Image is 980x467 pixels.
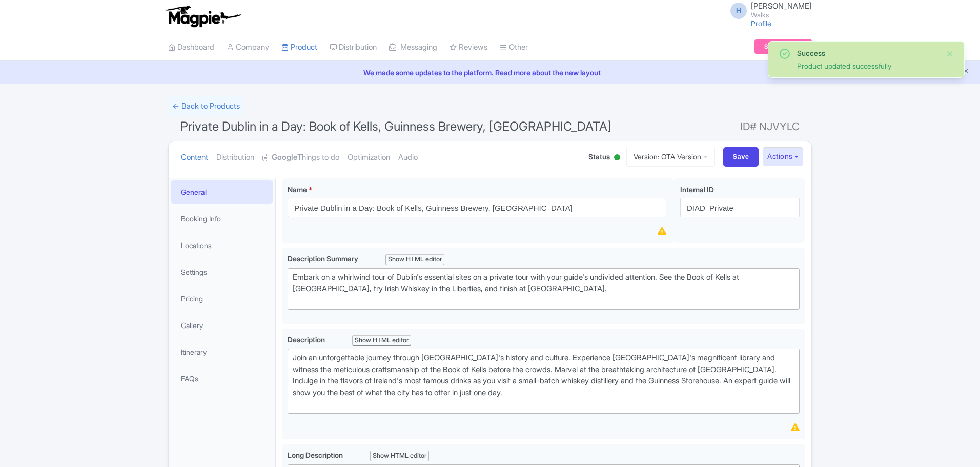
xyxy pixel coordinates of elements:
[352,335,411,346] div: Show HTML editor
[740,116,800,137] span: ID# NJVYLC
[288,185,307,194] span: Name
[272,152,297,164] strong: Google
[288,335,326,344] span: Description
[385,254,444,265] div: Show HTML editor
[389,33,437,62] a: Messaging
[626,147,715,167] a: Version: OTA Version
[168,33,214,62] a: Dashboard
[588,151,610,162] span: Status
[288,451,344,459] span: Long Description
[370,451,429,461] div: Show HTML editor
[962,66,970,78] button: Close announcement
[450,33,487,62] a: Reviews
[751,1,812,11] span: [PERSON_NAME]
[500,33,528,62] a: Other
[751,12,812,18] small: Walks
[723,147,759,167] input: Save
[754,39,812,54] a: Subscription
[171,207,273,230] a: Booking Info
[293,352,794,410] div: Join an unforgettable journey through [GEOGRAPHIC_DATA]'s history and culture. Experience [GEOGRA...
[262,141,339,174] a: GoogleThings to do
[730,3,747,19] span: H
[330,33,377,62] a: Distribution
[293,272,794,307] div: Embark on a whirlwind tour of Dublin's essential sites on a private tour with your guide's undivi...
[398,141,418,174] a: Audio
[171,314,273,337] a: Gallery
[171,287,273,310] a: Pricing
[227,33,269,62] a: Company
[797,48,937,58] div: Success
[163,5,242,28] img: logo-ab69f6fb50320c5b225c76a69d11143b.png
[348,141,390,174] a: Optimization
[168,96,244,116] a: ← Back to Products
[171,234,273,257] a: Locations
[171,260,273,283] a: Settings
[171,180,273,204] a: General
[612,150,622,166] div: Active
[180,119,611,134] span: Private Dublin in a Day: Book of Kells, Guinness Brewery, [GEOGRAPHIC_DATA]
[288,254,360,263] span: Description Summary
[281,33,317,62] a: Product
[6,67,974,78] a: We made some updates to the platform. Read more about the new layout
[216,141,254,174] a: Distribution
[724,2,812,18] a: H [PERSON_NAME] Walks
[171,367,273,390] a: FAQs
[797,60,937,71] div: Product updated successfully
[946,48,954,60] button: Close
[181,141,208,174] a: Content
[680,185,714,194] span: Internal ID
[751,19,771,28] a: Profile
[171,340,273,363] a: Itinerary
[763,147,803,166] button: Actions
